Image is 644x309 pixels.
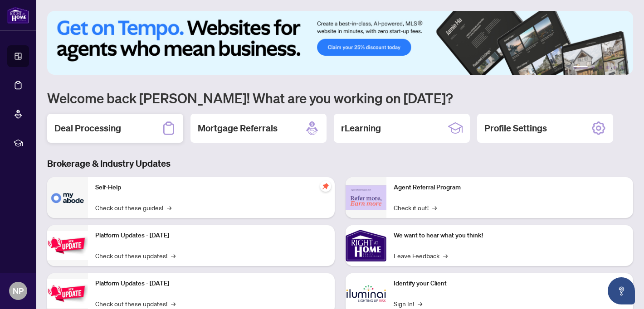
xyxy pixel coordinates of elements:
a: Leave Feedback→ [394,251,448,261]
a: Check it out!→ [394,203,437,212]
h1: Welcome back [PERSON_NAME]! What are you working on [DATE]? [47,89,633,106]
span: → [418,299,422,309]
span: → [432,203,437,212]
h2: Deal Processing [54,122,121,135]
img: Self-Help [47,177,88,218]
button: 5 [613,66,617,69]
button: 2 [591,66,595,69]
p: Agent Referral Program [394,183,626,193]
button: Open asap [608,277,635,304]
h3: Brokerage & Industry Updates [47,157,633,170]
img: logo [7,7,29,24]
span: → [171,251,176,261]
a: Check out these updates!→ [95,251,176,261]
p: Platform Updates - [DATE] [95,279,327,289]
h2: rLearning [341,122,381,135]
p: Identify your Client [394,279,626,289]
span: pushpin [320,181,331,192]
button: 4 [606,66,610,69]
button: 1 [573,66,588,69]
h2: Mortgage Referrals [198,122,278,135]
span: → [171,299,176,309]
p: Platform Updates - [DATE] [95,231,327,241]
p: We want to hear what you think! [394,231,626,241]
img: Agent Referral Program [346,185,386,210]
span: NP [13,285,24,297]
a: Check out these updates!→ [95,299,176,309]
p: Self-Help [95,183,327,193]
a: Check out these guides!→ [95,203,171,212]
a: Sign In!→ [394,299,422,309]
button: 6 [620,66,624,69]
button: 3 [599,66,602,69]
img: We want to hear what you think! [346,225,386,266]
img: Platform Updates - July 21, 2025 [47,231,88,260]
span: → [167,203,171,212]
span: → [443,251,448,261]
img: Slide 0 [47,11,633,75]
img: Platform Updates - July 8, 2025 [47,279,88,308]
h2: Profile Settings [484,122,547,135]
